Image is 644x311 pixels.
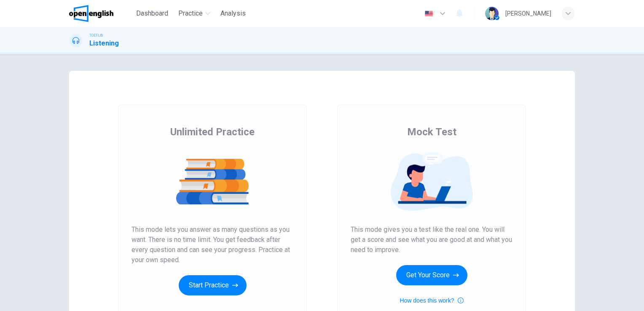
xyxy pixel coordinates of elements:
img: en [424,11,434,17]
span: TOEFL® [89,32,103,38]
button: Get Your Score [396,265,467,285]
img: OpenEnglish logo [69,5,113,22]
div: [PERSON_NAME] [505,8,551,19]
span: This mode lets you answer as many questions as you want. There is no time limit. You get feedback... [131,225,293,265]
button: Practice [175,6,214,21]
h1: Listening [89,38,119,48]
button: Analysis [217,6,249,21]
span: This mode gives you a test like the real one. You will get a score and see what you are good at a... [351,225,513,255]
span: Unlimited Practice [170,125,255,139]
span: Analysis [220,8,246,19]
img: Profile picture [485,7,499,20]
button: Start Practice [179,275,247,295]
span: Dashboard [136,8,168,19]
a: OpenEnglish logo [69,5,133,22]
span: Practice [178,8,203,19]
button: How does this work? [400,295,463,306]
span: Mock Test [407,125,456,139]
button: Dashboard [133,6,172,21]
